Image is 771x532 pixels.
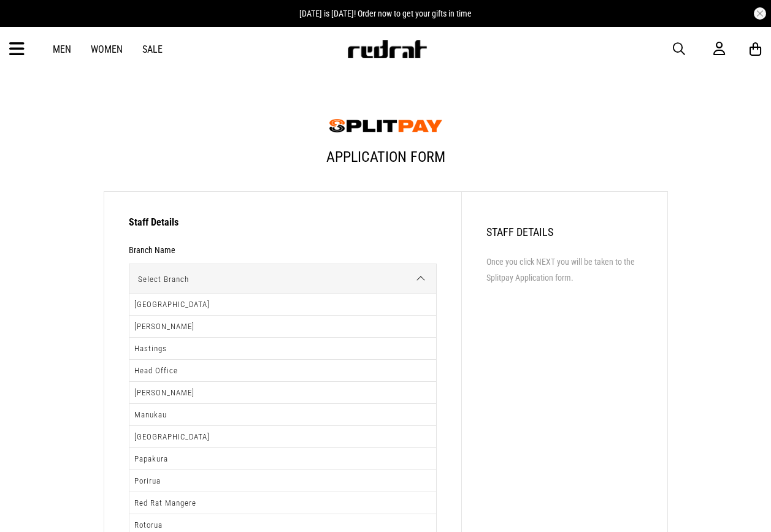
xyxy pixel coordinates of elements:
a: Men [53,44,71,55]
h1: Application Form [104,139,668,185]
h3: Branch Name [129,245,175,255]
a: Women [91,44,123,55]
li: Head Office [129,360,436,382]
li: [PERSON_NAME] [129,316,436,338]
li: Papakura [129,448,436,470]
li: [GEOGRAPHIC_DATA] [129,294,436,316]
span: Select Branch [129,264,428,294]
li: [PERSON_NAME] [129,382,436,404]
li: Porirua [129,470,436,492]
li: Red Rat Mangere [129,492,436,514]
li: [GEOGRAPHIC_DATA] [129,426,436,448]
span: [DATE] is [DATE]! Order now to get your gifts in time [299,9,472,18]
img: Redrat logo [347,40,428,58]
li: Manukau [129,404,436,426]
h2: Staff Details [486,226,643,238]
li: Once you click NEXT you will be taken to the Splitpay Application form. [486,254,643,285]
h3: Staff Details [129,216,437,235]
li: Hastings [129,338,436,360]
a: Sale [142,44,163,55]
